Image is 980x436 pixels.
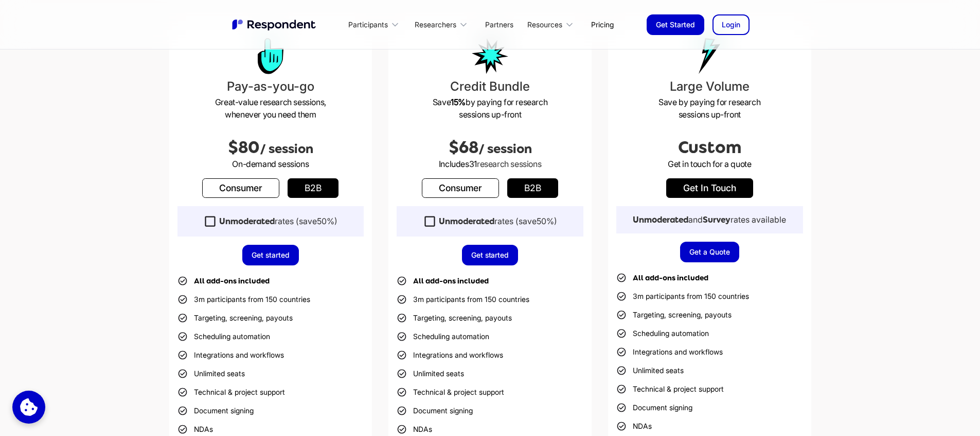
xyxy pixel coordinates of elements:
[397,385,504,399] li: Technical & project support
[177,385,285,399] li: Technical & project support
[397,366,464,381] li: Unlimited seats
[397,329,489,344] li: Scheduling automation
[439,216,557,227] div: rates (save )
[177,311,293,325] li: Targeting, screening, payouts
[348,20,388,30] div: Participants
[422,178,499,198] a: Consumer
[522,12,583,37] div: Resources
[413,277,489,285] strong: All add-ons included
[194,277,270,285] strong: All add-ons included
[397,292,529,307] li: 3m participants from 150 countries
[451,97,466,107] strong: 15%
[177,292,310,307] li: 3m participants from 150 countries
[397,311,512,325] li: Targeting, screening, payouts
[260,142,313,156] span: / session
[228,138,260,157] span: $80
[616,77,803,96] h3: Large Volume
[439,216,494,226] strong: Unmoderated
[177,404,254,418] li: Document signing
[469,159,477,169] span: 31
[616,308,732,322] li: Targeting, screening, payouts
[616,326,709,341] li: Scheduling automation
[397,404,473,418] li: Document signing
[317,216,334,226] span: 50%
[633,215,688,225] strong: Unmoderated
[712,14,750,35] a: Login
[408,12,476,37] div: Researchers
[703,215,730,225] strong: Survey
[616,382,724,396] li: Technical & project support
[507,178,558,198] a: b2b
[462,245,519,265] a: Get started
[219,216,275,226] strong: Unmoderated
[343,12,408,37] div: Participants
[231,18,318,31] a: home
[177,348,284,362] li: Integrations and workflows
[633,274,708,282] strong: All add-ons included
[616,419,652,433] li: NDAs
[177,77,364,96] h3: Pay-as-you-go
[666,178,753,198] a: get in touch
[449,138,478,157] span: $68
[616,345,723,359] li: Integrations and workflows
[202,178,279,198] a: Consumer
[616,158,803,170] p: Get in touch for a quote
[288,178,338,198] a: b2b
[242,245,299,265] a: Get started
[177,96,364,121] p: Great-value research sessions, whenever you need them
[177,366,245,381] li: Unlimited seats
[177,329,270,344] li: Scheduling automation
[680,242,739,262] a: Get a Quote
[397,348,503,362] li: Integrations and workflows
[478,142,532,156] span: / session
[527,20,562,30] div: Resources
[397,96,583,121] p: Save by paying for research sessions up-front
[616,96,803,121] p: Save by paying for research sessions up-front
[678,138,741,157] span: Custom
[616,289,749,304] li: 3m participants from 150 countries
[397,77,583,96] h3: Credit Bundle
[537,216,554,226] span: 50%
[477,159,541,169] span: research sessions
[616,400,692,415] li: Document signing
[177,158,364,170] p: On-demand sessions
[415,20,456,30] div: Researchers
[633,214,786,225] div: and rates available
[477,12,522,37] a: Partners
[231,18,318,31] img: Untitled UI logotext
[583,12,622,37] a: Pricing
[616,363,684,378] li: Unlimited seats
[397,158,583,170] p: Includes
[647,14,704,35] a: Get Started
[219,216,337,227] div: rates (save )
